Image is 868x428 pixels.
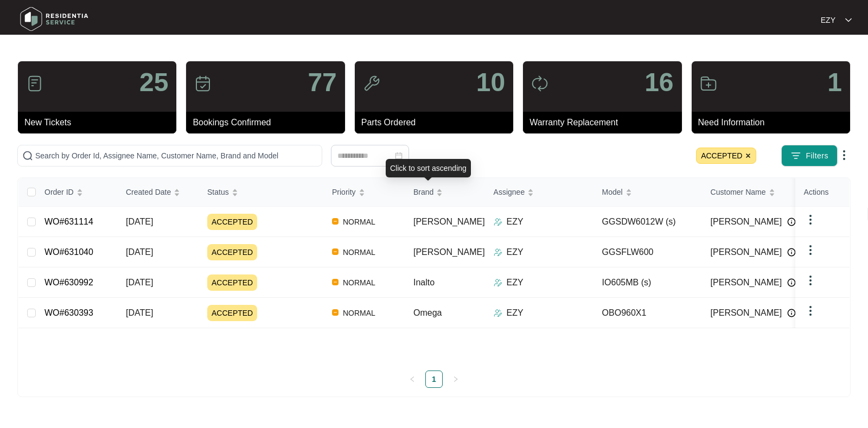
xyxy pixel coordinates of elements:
[126,247,153,257] span: [DATE]
[476,69,505,95] p: 10
[821,15,835,25] p: EZY
[698,116,850,129] p: Need Information
[531,75,548,92] img: icon
[696,148,756,164] span: ACCEPTED
[332,309,339,316] img: Vercel Logo
[24,116,176,129] p: New Tickets
[593,298,702,328] td: OBO960X1
[308,69,336,95] p: 77
[413,186,433,198] span: Brand
[804,274,817,287] img: dropdown arrow
[332,186,356,198] span: Priority
[827,69,842,95] p: 1
[787,218,796,226] img: Info icon
[711,276,782,289] span: [PERSON_NAME]
[447,370,464,388] button: right
[700,75,717,92] img: icon
[507,215,524,228] p: EZY
[447,370,464,388] li: Next Page
[193,116,344,129] p: Bookings Confirmed
[386,159,471,177] div: Click to sort ascending
[845,17,852,23] img: dropdown arrow
[787,278,796,287] img: Info icon
[593,207,702,237] td: GGSDW6012W (s)
[452,376,459,382] span: right
[644,69,673,95] p: 16
[602,186,623,198] span: Model
[795,178,850,207] th: Actions
[339,215,380,228] span: NORMAL
[363,75,380,92] img: icon
[787,248,796,257] img: Info icon
[332,218,339,225] img: Vercel Logo
[413,247,485,257] span: [PERSON_NAME]
[323,178,405,207] th: Priority
[413,217,485,226] span: [PERSON_NAME]
[207,214,257,230] span: ACCEPTED
[804,304,817,317] img: dropdown arrow
[339,306,380,320] span: NORMAL
[413,308,442,317] span: Omega
[413,278,435,287] span: Inalto
[507,306,524,320] p: EZY
[126,217,153,226] span: [DATE]
[44,278,93,287] a: WO#630992
[404,370,421,388] button: left
[44,217,93,226] a: WO#631114
[126,278,153,287] span: [DATE]
[838,149,851,162] img: dropdown arrow
[207,305,257,321] span: ACCEPTED
[339,276,380,289] span: NORMAL
[207,244,257,260] span: ACCEPTED
[711,306,782,320] span: [PERSON_NAME]
[507,246,524,259] p: EZY
[593,267,702,298] td: IO605MB (s)
[507,276,524,289] p: EZY
[790,150,801,161] img: filter icon
[207,274,257,291] span: ACCEPTED
[702,178,810,207] th: Customer Name
[332,279,339,285] img: Vercel Logo
[806,150,828,162] span: Filters
[126,308,153,317] span: [DATE]
[485,178,593,207] th: Assignee
[117,178,199,207] th: Created Date
[593,237,702,267] td: GGSFLW600
[199,178,323,207] th: Status
[207,186,229,198] span: Status
[425,370,443,388] li: 1
[711,246,782,259] span: [PERSON_NAME]
[409,376,416,382] span: left
[44,247,93,257] a: WO#631040
[781,145,838,167] button: filter iconFilters
[804,213,817,226] img: dropdown arrow
[711,186,766,198] span: Customer Name
[804,244,817,257] img: dropdown arrow
[494,278,502,287] img: Assigner Icon
[494,248,502,257] img: Assigner Icon
[494,309,502,317] img: Assigner Icon
[494,186,525,198] span: Assignee
[26,75,43,92] img: icon
[787,309,796,317] img: Info icon
[139,69,168,95] p: 25
[361,116,513,129] p: Parts Ordered
[339,246,380,259] span: NORMAL
[44,186,74,198] span: Order ID
[426,371,442,387] a: 1
[745,152,751,159] img: close icon
[494,218,502,226] img: Assigner Icon
[194,75,212,92] img: icon
[36,178,117,207] th: Order ID
[405,178,485,207] th: Brand
[593,178,702,207] th: Model
[711,215,782,228] span: [PERSON_NAME]
[16,3,92,35] img: residentia service logo
[22,150,33,161] img: search-icon
[332,248,339,255] img: Vercel Logo
[404,370,421,388] li: Previous Page
[529,116,681,129] p: Warranty Replacement
[126,186,171,198] span: Created Date
[35,150,317,162] input: Search by Order Id, Assignee Name, Customer Name, Brand and Model
[44,308,93,317] a: WO#630393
